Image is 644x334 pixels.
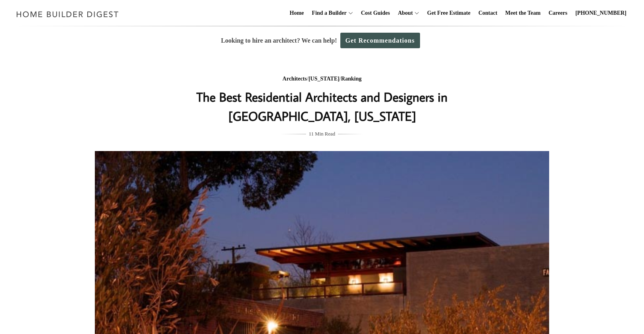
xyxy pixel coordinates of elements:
[13,6,122,22] img: Home Builder Digest
[424,0,474,26] a: Get Free Estimate
[358,0,393,26] a: Cost Guides
[163,87,481,126] h1: The Best Residential Architects and Designers in [GEOGRAPHIC_DATA], [US_STATE]
[163,74,481,84] div: / /
[502,0,544,26] a: Meet the Team
[283,76,307,82] a: Architects
[340,33,420,48] a: Get Recommendations
[309,130,335,138] span: 11 Min Read
[572,0,630,26] a: [PHONE_NUMBER]
[287,0,307,26] a: Home
[309,0,347,26] a: Find a Builder
[546,0,571,26] a: Careers
[475,0,500,26] a: Contact
[341,76,361,82] a: Ranking
[395,0,412,26] a: About
[308,76,340,82] a: [US_STATE]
